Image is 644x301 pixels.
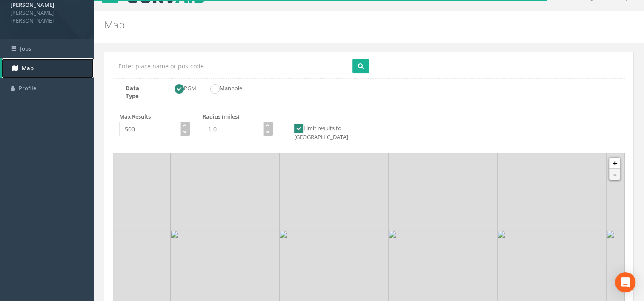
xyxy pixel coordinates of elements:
[170,121,279,230] img: 9@2x
[202,84,242,94] label: Manhole
[61,121,170,230] img: 9@2x
[609,158,620,169] a: +
[22,64,34,72] span: Map
[279,121,388,230] img: 9@2x
[609,169,620,180] a: -
[166,84,196,94] label: PGM
[20,45,31,52] span: Jobs
[11,1,54,9] strong: [PERSON_NAME]
[2,58,94,78] a: Map
[104,19,543,30] h2: Map
[388,121,497,230] img: 9@2x
[119,84,160,100] label: Data Type
[119,113,190,121] p: Max Results
[113,59,352,73] input: Enter place name or postcode
[615,272,635,292] div: Open Intercom Messenger
[203,113,273,121] p: Radius (miles)
[286,124,356,141] label: Limit results to [GEOGRAPHIC_DATA]
[19,84,36,92] span: Profile
[497,121,606,230] img: 9@2x
[11,9,83,25] span: [PERSON_NAME] [PERSON_NAME]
